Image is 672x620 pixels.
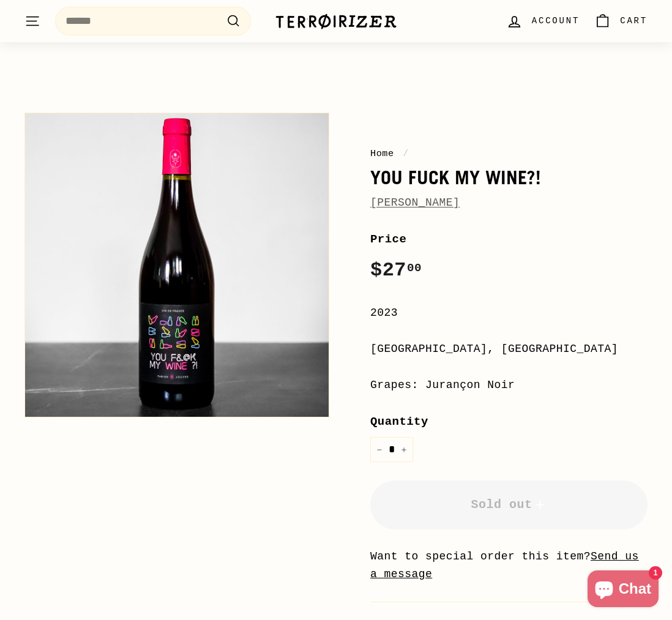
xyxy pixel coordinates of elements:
[370,196,460,209] a: [PERSON_NAME]
[370,437,389,462] button: Reduce item quantity by one
[370,376,648,394] div: Grapes: Jurançon Noir
[370,340,648,358] div: [GEOGRAPHIC_DATA], [GEOGRAPHIC_DATA]
[370,148,394,159] a: Home
[370,167,648,188] h1: You Fuck My Wine?!
[370,304,648,322] div: 2023
[587,3,655,39] a: Cart
[370,230,648,248] label: Price
[370,437,413,462] input: quantity
[400,148,412,159] span: /
[370,259,422,282] span: $27
[471,498,547,512] span: Sold out
[620,14,648,28] span: Cart
[370,480,648,529] button: Sold out
[370,550,639,580] a: Send us a message
[370,413,648,431] label: Quantity
[370,548,648,583] li: Want to special order this item?
[407,261,422,275] sup: 00
[25,113,329,417] img: You Fuck My Wine?!
[499,3,587,39] a: Account
[532,14,580,28] span: Account
[370,146,648,161] nav: breadcrumbs
[395,437,413,462] button: Increase item quantity by one
[584,570,662,610] inbox-online-store-chat: Shopify online store chat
